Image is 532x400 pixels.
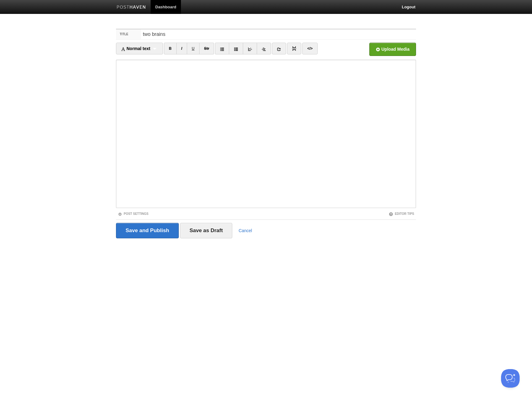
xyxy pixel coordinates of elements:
[187,43,199,54] a: U
[180,223,233,238] input: Save as Draft
[501,369,520,388] iframe: Help Scout Beacon - Open
[164,43,177,54] a: B
[199,43,214,54] a: Str
[118,212,148,215] a: Post Settings
[121,46,150,51] span: Normal text
[176,43,187,54] a: I
[292,46,296,51] img: pagebreak-icon.png
[238,228,252,233] a: Cancel
[204,46,209,51] del: Str
[116,29,141,39] label: Title
[302,43,317,54] a: </>
[117,5,146,10] img: Posthaven-bar
[116,223,179,238] input: Save and Publish
[389,212,414,215] a: Editor Tips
